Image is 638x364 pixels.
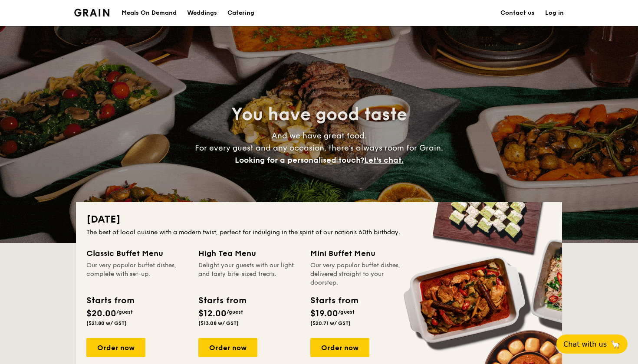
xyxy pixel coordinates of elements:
span: $19.00 [310,308,338,319]
span: And we have great food. For every guest and any occasion, there’s always room for Grain. [195,131,443,165]
span: You have good taste [231,104,407,125]
span: 🦙 [610,339,621,349]
img: Grain [74,9,109,16]
div: Order now [310,338,369,357]
span: $20.00 [86,308,116,319]
span: /guest [116,309,133,315]
span: /guest [227,309,243,315]
div: Starts from [86,294,134,307]
div: Delight your guests with our light and tasty bite-sized treats. [198,261,300,287]
span: Chat with us [563,340,607,348]
span: ($20.71 w/ GST) [310,320,351,326]
span: Let's chat. [364,155,404,165]
div: Our very popular buffet dishes, complete with set-up. [86,261,188,287]
span: $12.00 [198,308,227,319]
a: Logotype [74,9,109,16]
div: Classic Buffet Menu [86,247,188,259]
span: Looking for a personalised touch? [235,155,364,165]
div: High Tea Menu [198,247,300,259]
div: The best of local cuisine with a modern twist, perfect for indulging in the spirit of our nation’... [86,228,552,237]
div: Our very popular buffet dishes, delivered straight to your doorstep. [310,261,412,287]
div: Order now [86,338,145,357]
span: /guest [338,309,355,315]
div: Order now [198,338,257,357]
button: Chat with us🦙 [556,334,628,354]
span: ($21.80 w/ GST) [86,320,127,326]
span: ($13.08 w/ GST) [198,320,239,326]
div: Mini Buffet Menu [310,247,412,259]
div: Starts from [198,294,246,307]
div: Starts from [310,294,358,307]
h2: [DATE] [86,213,552,226]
